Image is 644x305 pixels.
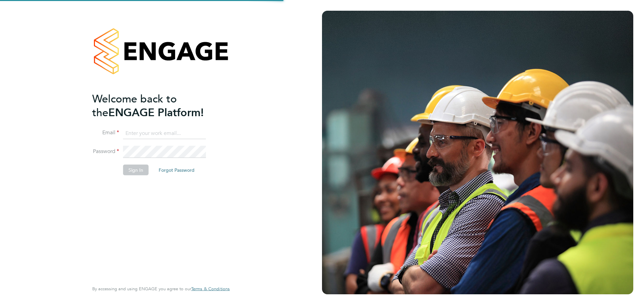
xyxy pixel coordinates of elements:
label: Email [92,129,119,136]
span: Welcome back to the [92,92,177,119]
input: Enter your work email... [123,127,206,139]
button: Sign In [123,165,149,175]
h2: ENGAGE Platform! [92,92,223,119]
button: Forgot Password [153,165,200,175]
a: Terms & Conditions [191,286,230,292]
label: Password [92,148,119,155]
span: By accessing and using ENGAGE you agree to our [92,286,230,292]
